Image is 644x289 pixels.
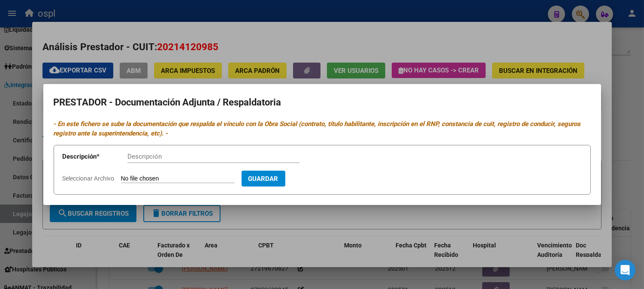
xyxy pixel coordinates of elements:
[54,120,581,138] i: - En este fichero se sube la documentación que respalda el vínculo con la Obra Social (contrato, ...
[242,171,285,187] button: Guardar
[63,152,127,162] p: Descripción
[248,175,278,183] span: Guardar
[54,94,591,111] h2: PRESTADOR - Documentación Adjunta / Respaldatoria
[615,260,635,280] div: Open Intercom Messenger
[63,175,115,182] span: Seleccionar Archivo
